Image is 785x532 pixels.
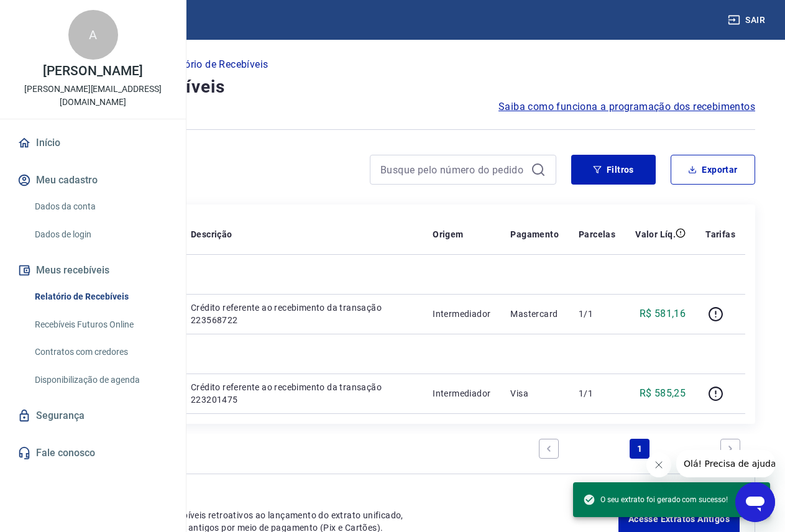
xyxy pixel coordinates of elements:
[534,434,745,464] ul: Pagination
[15,402,171,429] a: Segurança
[510,308,559,320] p: Mastercard
[635,228,676,241] p: Valor Líq.
[498,99,755,114] a: Saiba como funciona a programação dos recebimentos
[510,387,559,400] p: Visa
[7,9,104,19] span: Olá! Precisa de ajuda?
[579,308,615,320] p: 1/1
[191,381,413,406] p: Crédito referente ao recebimento da transação 223201475
[630,439,650,459] a: Page 1 is your current page
[62,489,618,504] p: Extratos Antigos
[30,194,171,219] a: Dados da conta
[30,367,171,393] a: Disponibilização de agenda
[433,308,490,320] p: Intermediador
[380,160,526,179] input: Busque pelo número do pedido
[68,10,118,60] div: A
[579,387,615,400] p: 1/1
[671,155,755,185] button: Exportar
[583,493,728,506] span: O seu extrato foi gerado com sucesso!
[725,9,770,32] button: Sair
[705,228,735,241] p: Tarifas
[433,387,490,400] p: Intermediador
[15,167,171,194] button: Meu cadastro
[15,129,171,157] a: Início
[579,228,615,241] p: Parcelas
[646,452,671,477] iframe: Fechar mensagem
[30,339,171,365] a: Contratos com credores
[640,386,686,401] p: R$ 585,25
[539,439,559,459] a: Previous page
[15,439,171,467] a: Fale conosco
[191,228,232,241] p: Descrição
[735,482,775,522] iframe: Botão para abrir a janela de mensagens
[161,57,268,72] p: Relatório de Recebíveis
[720,439,740,459] a: Next page
[43,65,142,78] p: [PERSON_NAME]
[30,75,755,99] h4: Relatório de Recebíveis
[10,83,176,109] p: [PERSON_NAME][EMAIL_ADDRESS][DOMAIN_NAME]
[510,228,559,241] p: Pagamento
[571,155,656,185] button: Filtros
[30,312,171,337] a: Recebíveis Futuros Online
[30,284,171,310] a: Relatório de Recebíveis
[640,306,686,321] p: R$ 581,16
[433,228,463,241] p: Origem
[15,257,171,284] button: Meus recebíveis
[676,450,775,477] iframe: Mensagem da empresa
[191,301,413,326] p: Crédito referente ao recebimento da transação 223568722
[30,222,171,247] a: Dados de login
